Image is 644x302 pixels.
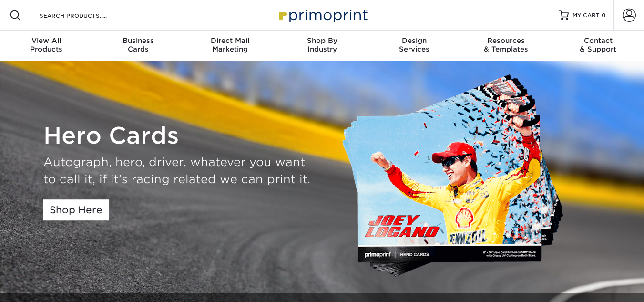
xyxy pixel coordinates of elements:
span: Design [368,36,460,45]
a: BusinessCards [92,31,184,61]
span: 0 [602,12,606,19]
div: & Support [552,36,644,53]
div: Marketing [184,36,276,53]
a: Direct MailMarketing [184,31,276,61]
h1: Hero Cards [43,122,315,150]
a: DesignServices [368,31,460,61]
div: & Templates [460,36,552,53]
span: MY CART [572,11,600,20]
span: Contact [552,36,644,45]
span: Shop By [276,36,368,45]
span: Resources [460,36,552,45]
img: Primoprint [275,5,370,25]
a: Contact& Support [552,31,644,61]
div: Industry [276,36,368,53]
div: Cards [92,36,184,53]
img: Custom Hero Cards [341,73,575,281]
div: Services [368,36,460,53]
div: Autograph, hero, driver, whatever you want to call it, if it's racing related we can print it. [43,154,315,188]
span: Direct Mail [184,36,276,45]
a: Shop Here [43,199,109,220]
a: Shop ByIndustry [276,31,368,61]
span: Business [92,36,184,45]
input: SEARCH PRODUCTS..... [39,10,132,21]
a: Resources& Templates [460,31,552,61]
